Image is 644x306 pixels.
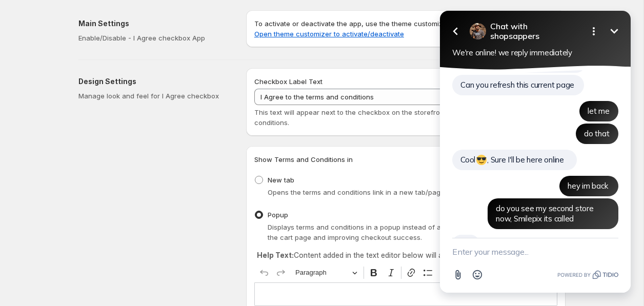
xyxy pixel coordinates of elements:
[141,181,181,191] span: hey im back
[268,188,509,196] span: Opens the terms and conditions link in a new tab/page instead of a popup.
[78,76,230,87] h2: Design Settings
[131,269,192,281] a: Powered by Tidio.
[254,155,353,164] span: Show Terms and Conditions in
[295,267,349,279] span: Paragraph
[291,265,361,281] button: Paragraph, Heading
[254,108,531,127] span: This text will appear next to the checkbox on the storefront for agreeing to terms and conditions.
[69,203,167,223] span: do you see my second store now, Smilepix its called
[257,251,294,259] strong: Help Text:
[34,155,137,165] span: Cool , Sure I'll be here online
[268,176,294,184] span: New tab
[78,18,230,29] h2: Main Settings
[50,155,60,165] img: 😎
[64,22,153,41] h2: shopsappers
[64,22,153,31] span: Chat with
[257,250,555,260] p: Content added in the text editor below will appear in the popup.
[177,21,198,42] button: Minimize
[161,106,183,116] span: let me
[268,223,551,241] span: Displays terms and conditions in a popup instead of a new page, keeping customers on the cart pag...
[22,265,41,284] button: Attach file button
[41,265,61,284] button: Open Emoji picker
[34,80,148,90] span: Can you refresh this current page
[157,129,183,138] span: do that
[78,33,230,43] p: Enable/Disable - I Agree checkbox App
[254,263,557,282] div: Editor toolbar
[26,238,192,265] textarea: New message
[26,48,146,57] span: We're online! we reply immediately
[254,30,404,38] a: Open theme customizer to activate/deactivate
[78,91,230,101] p: Manage look and feel for I Agree checkbox
[254,77,323,86] span: Checkbox Label Text
[157,21,177,42] button: Open options
[254,282,557,305] div: Editor editing area: main. Press ⌥0 for help.
[254,18,557,39] p: To activate or deactivate the app, use the theme customizer.
[268,211,288,219] span: Popup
